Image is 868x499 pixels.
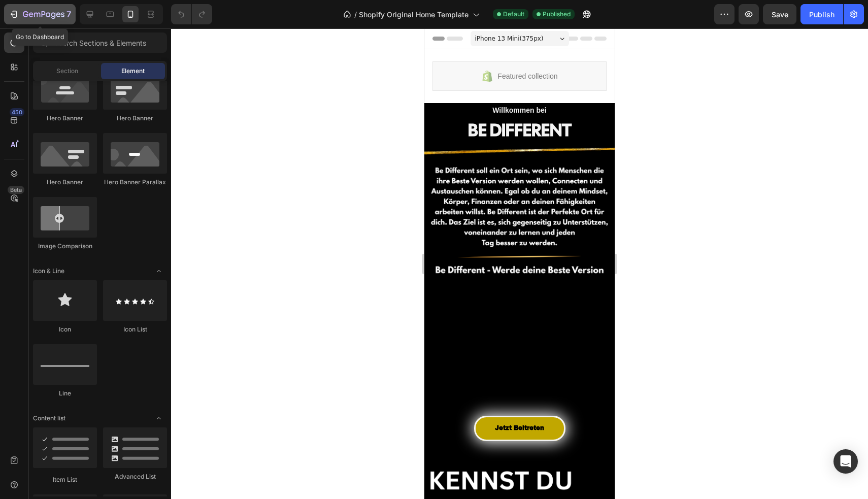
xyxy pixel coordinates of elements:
[151,263,167,279] span: Toggle open
[833,449,858,474] div: Open Intercom Messenger
[10,108,24,116] div: 450
[4,4,76,24] button: 7
[772,10,788,19] span: Save
[33,114,97,123] div: Hero Banner
[33,178,97,187] div: Hero Banner
[121,66,145,76] span: Element
[56,66,78,76] span: Section
[33,389,97,398] div: Line
[503,10,524,19] span: Default
[8,186,24,194] div: Beta
[66,8,71,20] p: 7
[103,472,167,481] div: Advanced List
[809,9,834,20] div: Publish
[354,9,357,20] span: /
[171,4,212,24] div: Undo/Redo
[103,114,167,123] div: Hero Banner
[33,414,65,423] span: Content list
[103,178,167,187] div: Hero Banner Parallax
[33,242,97,251] div: Image Comparison
[33,475,97,484] div: Item List
[33,325,97,334] div: Icon
[359,9,469,20] span: Shopify Original Home Template
[543,10,571,19] span: Published
[800,4,843,24] button: Publish
[33,267,64,276] span: Icon & Line
[103,325,167,334] div: Icon List
[424,28,615,499] iframe: Design area
[33,32,167,53] input: Search Sections & Elements
[763,4,796,24] button: Save
[151,410,167,426] span: Toggle open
